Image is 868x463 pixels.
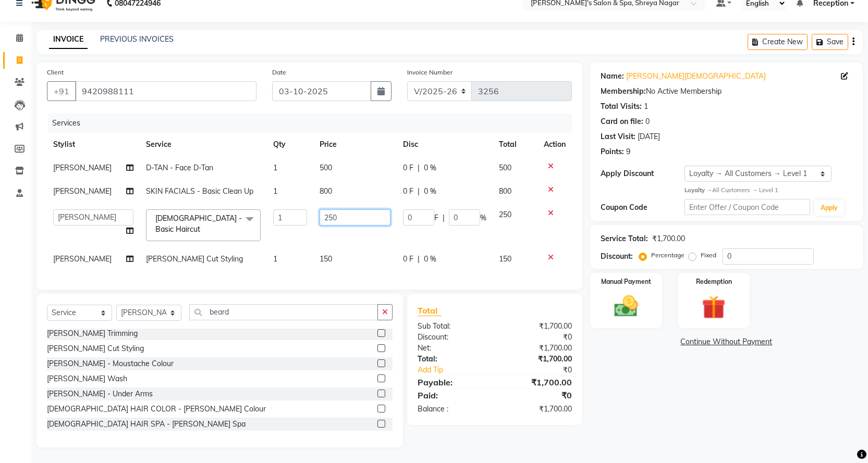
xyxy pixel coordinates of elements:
[410,321,495,332] div: Sub Total:
[146,163,213,172] span: D-TAN - Face D-Tan
[146,186,253,196] span: SKIN FACIALS - Basic Clean Up
[684,186,852,195] div: All Customers → Level 1
[410,389,495,402] div: Paid:
[424,186,436,197] span: 0 %
[47,68,64,77] label: Client
[495,354,580,365] div: ₹1,700.00
[47,358,174,369] div: [PERSON_NAME] - Moustache Colour
[652,233,685,244] div: ₹1,700.00
[601,131,635,142] div: Last Visit:
[607,293,645,320] img: _cash.svg
[418,162,420,173] span: |
[601,86,646,97] div: Membership:
[812,34,848,50] button: Save
[601,146,624,157] div: Points:
[495,343,580,354] div: ₹1,700.00
[273,186,277,196] span: 1
[407,68,453,77] label: Invoice Number
[410,354,495,365] div: Total:
[53,186,112,196] span: [PERSON_NAME]
[410,376,495,389] div: Payable:
[701,251,716,260] label: Fixed
[537,133,572,156] th: Action
[47,419,246,430] div: [DEMOGRAPHIC_DATA] HAIR SPA - [PERSON_NAME] Spa
[189,304,378,320] input: Search or Scan
[47,343,144,354] div: [PERSON_NAME] Cut Styling
[53,163,112,172] span: [PERSON_NAME]
[495,404,580,415] div: ₹1,700.00
[47,328,138,339] div: [PERSON_NAME] Trimming
[495,321,580,332] div: ₹1,700.00
[410,332,495,343] div: Discount:
[418,305,442,316] span: Total
[509,365,580,376] div: ₹0
[601,116,643,127] div: Card on file:
[403,254,413,265] span: 0 F
[601,251,633,262] div: Discount:
[694,293,733,322] img: _gift.svg
[626,146,630,157] div: 9
[418,254,420,265] span: |
[601,233,648,244] div: Service Total:
[53,254,112,264] span: [PERSON_NAME]
[495,376,580,389] div: ₹1,700.00
[100,34,174,44] a: PREVIOUS INVOICES
[499,254,511,264] span: 150
[748,34,808,50] button: Create New
[601,86,852,97] div: No Active Membership
[638,131,660,142] div: [DATE]
[424,254,436,265] span: 0 %
[75,81,256,101] input: Search by Name/Mobile/Email/Code
[424,162,436,173] span: 0 %
[273,163,277,172] span: 1
[146,254,243,264] span: [PERSON_NAME] Cut Styling
[403,162,413,173] span: 0 F
[267,133,313,156] th: Qty
[684,199,811,215] input: Enter Offer / Coupon Code
[499,163,511,172] span: 500
[48,114,580,133] div: Services
[320,163,332,172] span: 500
[495,332,580,343] div: ₹0
[320,254,332,264] span: 150
[49,30,88,49] a: INVOICE
[493,133,537,156] th: Total
[684,186,712,194] strong: Loyalty →
[814,200,844,216] button: Apply
[200,224,205,234] a: x
[320,186,332,196] span: 800
[651,251,684,260] label: Percentage
[499,186,511,196] span: 800
[601,101,642,112] div: Total Visits:
[155,214,242,234] span: [DEMOGRAPHIC_DATA] - Basic Haircut
[273,254,277,264] span: 1
[443,212,445,223] span: |
[410,343,495,354] div: Net:
[434,212,438,223] span: F
[645,116,650,127] div: 0
[140,133,267,156] th: Service
[495,389,580,402] div: ₹0
[644,101,648,112] div: 1
[592,336,861,347] a: Continue Without Payment
[418,186,420,197] span: |
[601,202,684,213] div: Coupon Code
[47,133,140,156] th: Stylist
[480,212,486,223] span: %
[313,133,397,156] th: Price
[410,365,509,376] a: Add Tip
[47,81,76,101] button: +91
[403,186,413,197] span: 0 F
[47,389,153,399] div: [PERSON_NAME] - Under Arms
[47,373,127,384] div: [PERSON_NAME] Wash
[601,168,684,179] div: Apply Discount
[601,277,651,286] label: Manual Payment
[499,210,511,219] span: 250
[397,133,493,156] th: Disc
[47,404,266,415] div: [DEMOGRAPHIC_DATA] HAIR COLOR - [PERSON_NAME] Colour
[696,277,732,286] label: Redemption
[601,71,624,82] div: Name:
[272,68,286,77] label: Date
[626,71,766,82] a: [PERSON_NAME][DEMOGRAPHIC_DATA]
[410,404,495,415] div: Balance :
